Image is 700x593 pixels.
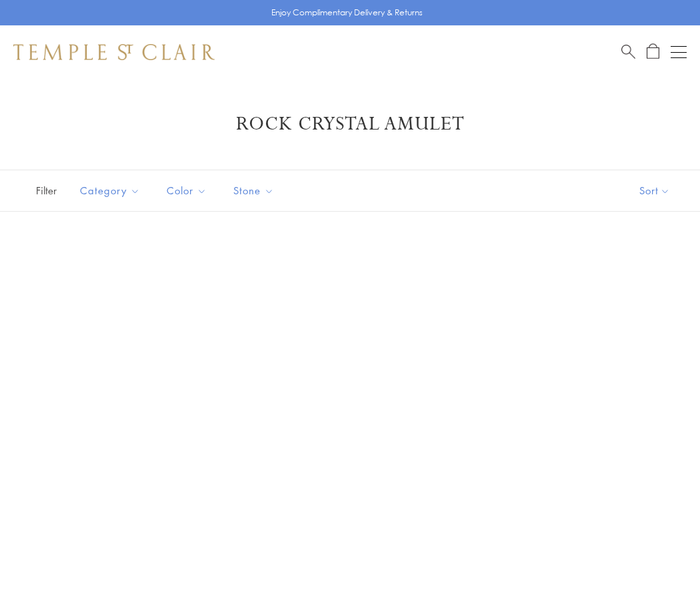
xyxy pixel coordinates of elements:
[647,43,659,60] a: Open Shopping Bag
[73,182,150,199] span: Category
[271,6,423,19] p: Enjoy Complimentary Delivery & Returns
[227,182,284,199] span: Stone
[621,43,635,60] a: Search
[33,112,667,136] h1: Rock Crystal Amulet
[609,170,700,211] button: Show sort by
[70,176,150,206] button: Category
[13,44,215,60] img: Temple St. Clair
[157,176,217,206] button: Color
[160,182,217,199] span: Color
[223,176,284,206] button: Stone
[671,44,687,60] button: Open navigation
